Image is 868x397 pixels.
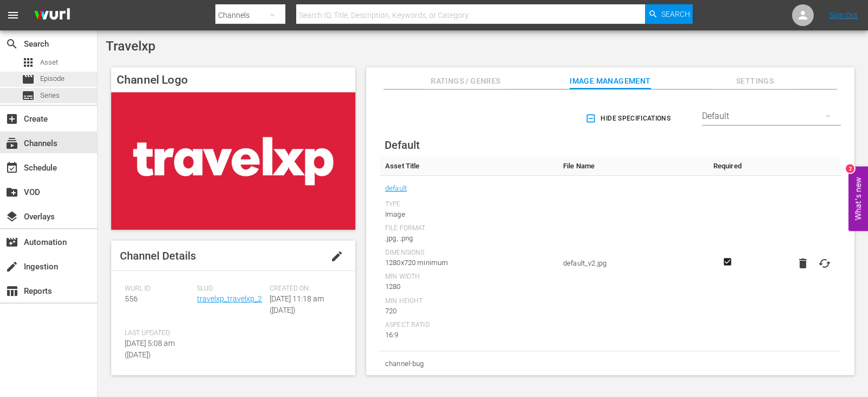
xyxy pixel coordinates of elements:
span: Wurl ID: [125,285,192,293]
div: 2 [846,164,854,173]
div: Aspect Ratio [385,321,552,330]
span: Default [385,138,420,152]
span: Search [5,37,18,51]
span: Ingestion [5,260,18,273]
span: Image Management [570,74,651,88]
span: Settings [714,74,796,88]
span: Automation [5,236,18,249]
span: Channels [5,137,18,150]
span: Hide Specifications [588,113,671,124]
button: edit [324,243,350,269]
span: Episode [40,73,65,84]
span: Asset [40,57,58,68]
span: 556 [125,294,138,303]
span: channel-bug [385,357,552,371]
div: 1280x720 minimum [385,257,552,268]
span: Slug: [197,285,264,293]
button: Search [645,4,693,24]
span: Travelxp [106,39,155,54]
div: Type [385,200,552,209]
img: Travelxp [111,92,355,230]
span: Series [40,90,60,101]
td: default_v2.jpg [558,176,707,351]
button: Open Feedback Widget [848,166,868,231]
span: Last Updated: [125,329,192,338]
span: Episode [22,73,35,86]
span: Ratings / Genres [425,74,506,88]
div: Min Width [385,273,552,281]
div: Type [385,376,552,385]
h4: Channel Logo [111,67,355,92]
div: 720 [385,306,552,317]
div: File Format [385,224,552,233]
span: Search [661,4,690,24]
div: Min Height [385,297,552,306]
div: 1280 [385,281,552,292]
button: Hide Specifications [583,103,675,134]
a: default [385,181,407,196]
span: Create [5,112,18,125]
span: Asset [22,56,35,69]
svg: Required [721,257,734,267]
span: VOD [5,186,18,199]
span: Overlays [5,210,18,223]
a: travelxp_travelxp_2 [197,294,262,303]
div: Default [702,101,841,131]
th: File Name [558,156,707,176]
span: Series [22,89,35,102]
span: Channel Details [120,249,196,262]
span: [DATE] 5:08 am ([DATE]) [125,339,175,359]
div: 16:9 [385,330,552,341]
th: Required [707,156,747,176]
div: Image [385,209,552,220]
div: Dimensions [385,249,552,257]
span: edit [330,250,343,263]
a: Sign Out [829,11,858,20]
div: .jpg, .png [385,233,552,244]
span: [DATE] 11:18 am ([DATE]) [270,294,324,314]
span: menu [7,9,20,22]
span: Schedule [5,161,18,174]
span: Created On: [270,285,336,293]
span: Reports [5,285,18,298]
img: ans4CAIJ8jUAAAAAAAAAAAAAAAAAAAAAAAAgQb4GAAAAAAAAAAAAAAAAAAAAAAAAJMjXAAAAAAAAAAAAAAAAAAAAAAAAgAT5G... [26,3,78,28]
th: Asset Title [380,156,558,176]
